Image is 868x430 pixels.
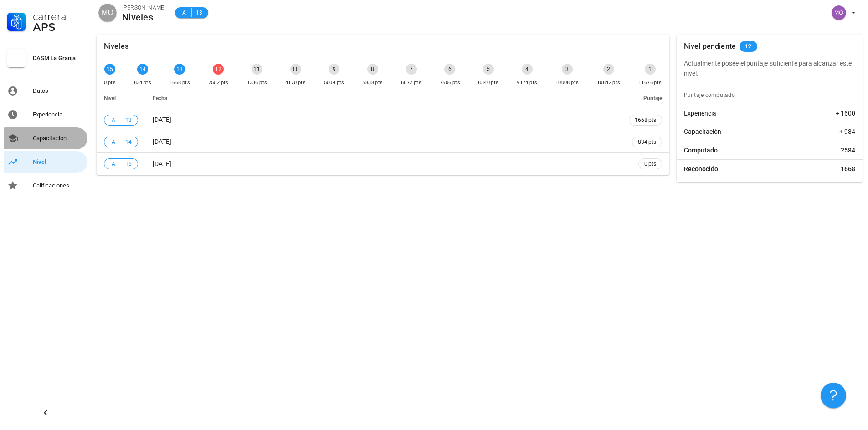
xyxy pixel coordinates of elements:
[478,78,498,87] div: 8340 pts
[33,87,84,95] div: Datos
[98,4,117,22] div: avatar
[597,78,621,87] div: 10842 pts
[362,78,383,87] div: 5838 pts
[180,8,188,17] span: A
[252,64,262,75] div: 11
[125,137,132,147] span: 14
[174,64,185,75] div: 13
[110,137,117,147] span: A
[102,4,113,22] span: MO
[169,78,190,87] div: 1668 pts
[367,64,378,75] div: 8
[97,87,145,109] th: Nivel
[125,159,132,168] span: 15
[33,111,84,118] div: Experiencia
[4,151,87,173] a: Nivel
[603,64,614,75] div: 2
[290,64,301,75] div: 10
[122,3,166,12] div: [PERSON_NAME]
[638,78,662,87] div: 11676 pts
[684,146,718,155] span: Computado
[153,116,171,123] span: [DATE]
[684,127,721,136] span: Capacitación
[153,95,167,101] span: Fecha
[684,35,736,58] div: Nivel pendiente
[684,58,855,78] p: Actualmente posee el puntaje suficiente para alcanzar este nivel.
[33,158,84,166] div: Nivel
[104,64,115,75] div: 15
[153,160,171,167] span: [DATE]
[134,78,152,87] div: 834 pts
[195,8,203,17] span: 13
[324,78,344,87] div: 5004 pts
[247,78,267,87] div: 3336 pts
[745,41,752,52] span: 12
[125,116,132,125] span: 13
[4,175,87,197] a: Calificaciones
[208,78,229,87] div: 2502 pts
[644,159,656,168] span: 0 pts
[285,78,306,87] div: 4170 pts
[110,159,117,168] span: A
[444,64,455,75] div: 6
[33,182,84,189] div: Calificaciones
[406,64,417,75] div: 7
[555,78,579,87] div: 10008 pts
[832,5,846,20] div: avatar
[33,135,84,142] div: Capacitación
[145,87,621,109] th: Fecha
[522,64,533,75] div: 4
[4,80,87,102] a: Datos
[643,95,662,101] span: Puntaje
[684,164,718,173] span: Reconocido
[104,78,116,87] div: 0 pts
[329,64,339,75] div: 9
[839,127,855,136] span: + 984
[122,12,166,22] div: Niveles
[104,95,116,101] span: Nivel
[440,78,460,87] div: 7506 pts
[638,137,656,147] span: 834 pts
[153,138,171,145] span: [DATE]
[33,55,84,62] div: DASM La Granja
[4,104,87,126] a: Experiencia
[621,87,669,109] th: Puntaje
[33,11,84,22] div: Carrera
[401,78,421,87] div: 6672 pts
[841,146,855,155] span: 2584
[104,35,128,58] div: Niveles
[684,109,716,118] span: Experiencia
[635,116,656,125] span: 1668 pts
[213,64,224,75] div: 12
[137,64,148,75] div: 14
[680,86,863,104] div: Puntaje computado
[517,78,537,87] div: 9174 pts
[562,64,573,75] div: 3
[836,109,855,118] span: + 1600
[110,116,117,125] span: A
[4,127,87,149] a: Capacitación
[33,22,84,33] div: APS
[483,64,494,75] div: 5
[841,164,855,173] span: 1668
[645,64,656,75] div: 1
